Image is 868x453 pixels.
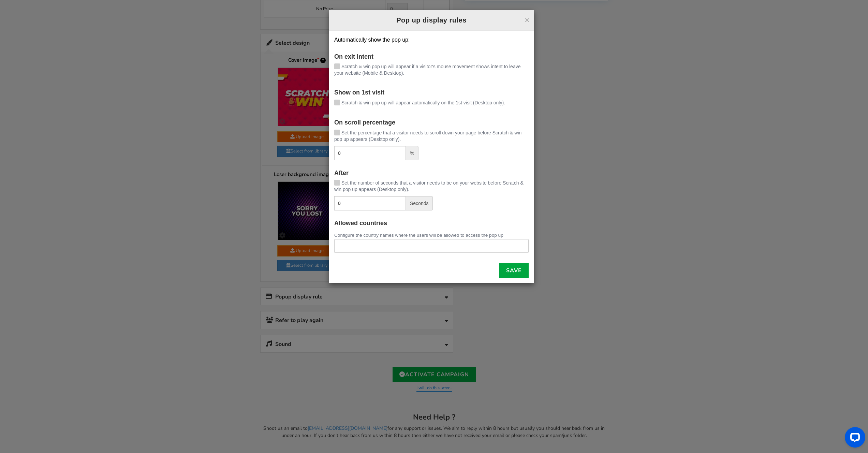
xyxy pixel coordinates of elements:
[334,220,529,227] h4: Allowed countries
[19,155,110,163] strong: VOEL JE JE GELUKKIG? SPEEL NU!
[334,170,529,177] h4: After
[334,54,529,60] h4: On exit intent
[334,119,529,126] h4: On scroll percentage
[13,201,18,206] input: I would like to receive updates and marketing emails. We will treat your information with respect...
[91,2,106,7] a: Klik hier
[334,64,520,76] span: Scratch & win pop up will appear if a visitor's mouse movement shows intent to leave your website...
[406,146,418,160] span: %
[334,180,524,192] span: Set the number of seconds that a visitor needs to be on your website before Scratch & win pop up ...
[334,233,503,238] small: Configure the country names where the users will be allowed to access the pop up
[4,3,124,32] h4: [PERSON_NAME] en [PERSON_NAME]
[38,259,91,265] img: appsmav-footer-credit.png
[406,196,433,210] span: Seconds
[334,89,529,96] h4: Show on 1st visit
[839,424,868,453] iframe: LiveChat chat widget
[525,16,530,25] button: ×
[334,15,529,25] h2: Pop up display rules
[334,130,521,142] span: Set the percentage that a visitor needs to scroll down your page before Scratch & win pop up appe...
[334,36,529,44] p: Automatically show the pop up:
[13,202,116,221] label: I would like to receive updates and marketing emails. We will treat your information with respect...
[341,100,505,105] span: Scratch & win pop up will appear automatically on the 1st visit (Desktop only).
[13,228,116,240] button: BEPROEF [PERSON_NAME]!
[13,173,28,180] label: E-Mail
[499,263,529,278] a: Save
